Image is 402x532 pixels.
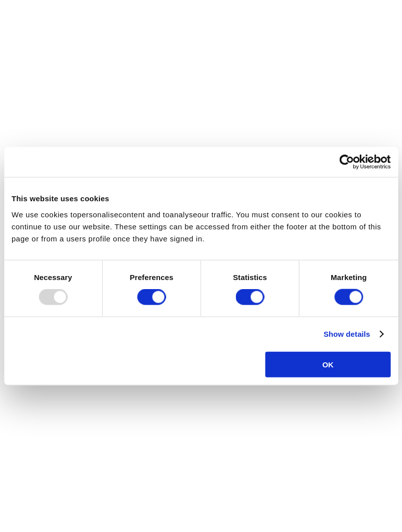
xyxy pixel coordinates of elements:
a: Usercentrics Cookiebot - opens in a new window [303,155,390,170]
strong: Preferences [129,273,173,282]
a: Show details [324,328,383,340]
div: This website uses cookies [12,193,390,205]
button: OK [265,351,390,377]
div: We use cookies to content and to our traffic. You must consent to our cookies to continue to use ... [12,208,390,244]
g: personalise [77,210,118,218]
strong: Statistics [233,273,267,282]
g: analyse [170,210,197,218]
strong: Marketing [331,273,367,282]
strong: Necessary [34,273,72,282]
